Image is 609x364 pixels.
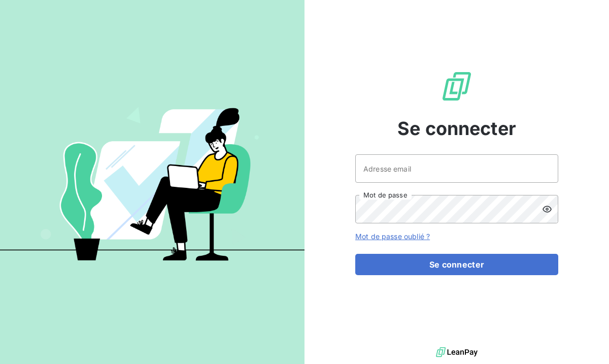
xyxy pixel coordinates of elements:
img: Logo LeanPay [441,70,473,103]
span: Se connecter [397,115,516,142]
input: placeholder [355,154,558,183]
button: Se connecter [355,254,558,275]
a: Mot de passe oublié ? [355,232,430,241]
img: logo [436,345,478,360]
